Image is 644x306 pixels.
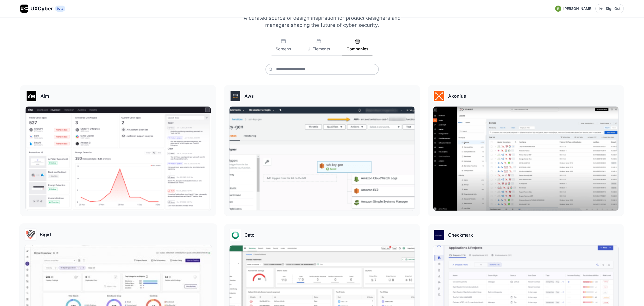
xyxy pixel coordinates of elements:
h3: Aim [40,93,49,100]
img: Bigid logo [25,229,36,240]
a: UXCUXCyberbeta [20,5,65,13]
span: beta [55,6,65,12]
h3: Aws [244,93,254,100]
h3: Axonius [448,93,466,100]
h3: Checkmarx [448,232,473,239]
button: UI Elements [303,39,334,55]
img: Aim logo [26,90,37,102]
h3: Cato [244,232,255,239]
p: A curated source of design inspiration for product designers and managers shaping the future of c... [237,14,407,29]
a: Aws logoAwsAws gallery [224,85,420,216]
img: Profile [555,6,561,12]
a: Axonius logoAxoniusAxonius gallery [428,85,624,216]
img: Aws gallery [230,107,415,211]
a: Aim logoAimAim gallery [20,85,216,216]
button: Screens [272,39,295,55]
img: Cato logo [230,229,241,241]
img: Aws logo [230,90,241,102]
button: Sign Out [595,4,624,13]
button: Companies [342,39,372,55]
span: UXCyber [30,5,53,12]
img: Axonius gallery [433,107,618,211]
img: Checkmarx logo [433,229,445,241]
img: Aim gallery [26,107,211,211]
img: Axonius logo [433,90,445,102]
span: [PERSON_NAME] [563,6,592,11]
span: UXC [21,6,28,11]
h3: Bigid [40,231,51,238]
